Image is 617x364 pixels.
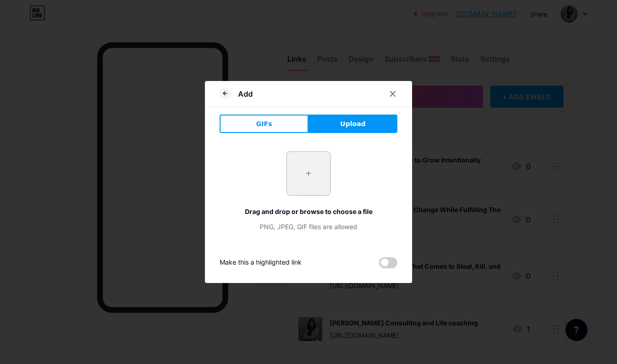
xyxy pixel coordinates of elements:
button: GIFs [220,115,308,133]
span: Upload [340,119,366,129]
div: PNG, JPEG, GIF files are allowed [220,222,397,231]
div: Make this a highlighted link [220,257,302,268]
span: GIFs [256,119,272,129]
div: Drag and drop or browse to choose a file [220,207,397,216]
div: Add [238,88,253,99]
button: Upload [308,115,397,133]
